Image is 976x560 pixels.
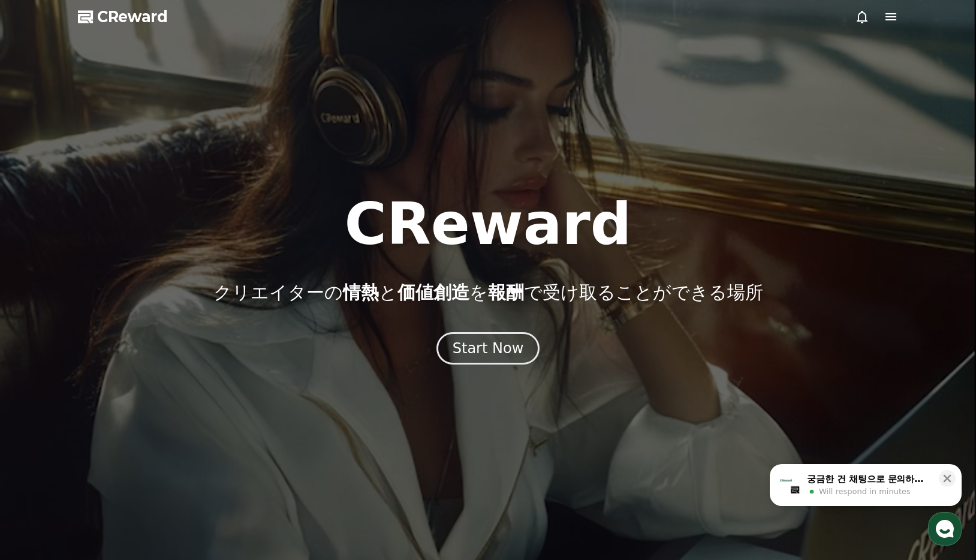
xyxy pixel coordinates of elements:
button: Start Now [436,332,540,365]
a: Start Now [436,344,540,356]
span: 価値創造 [397,282,469,303]
span: 報酬 [488,282,524,303]
h1: CReward [344,195,631,253]
a: CReward [78,7,168,26]
span: CReward [97,7,168,26]
div: Start Now [453,339,524,358]
p: クリエイターの と を で受け取ることができる場所 [213,282,763,303]
span: 情熱 [343,282,379,303]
